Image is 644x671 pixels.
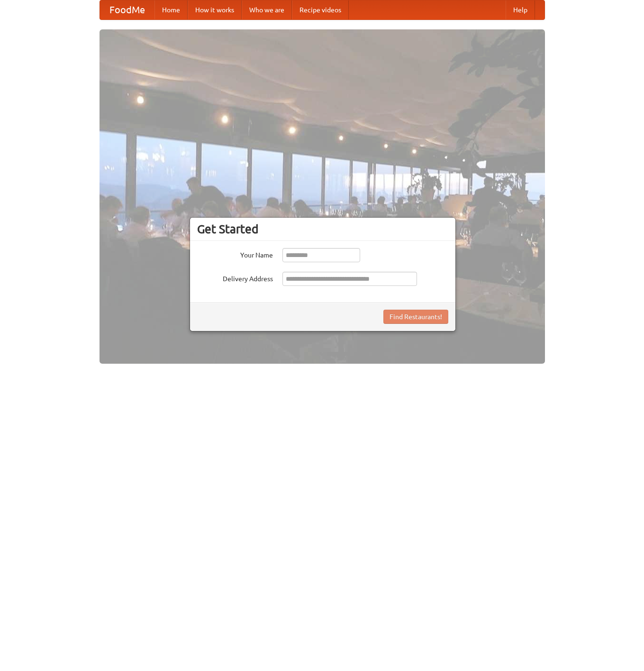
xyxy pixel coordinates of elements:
[242,0,292,19] a: Who we are
[506,0,535,19] a: Help
[197,222,448,236] h3: Get Started
[188,0,242,19] a: How it works
[197,248,273,260] label: Your Name
[383,310,448,324] button: Find Restaurants!
[154,0,188,19] a: Home
[100,0,154,19] a: FoodMe
[197,272,273,284] label: Delivery Address
[292,0,349,19] a: Recipe videos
